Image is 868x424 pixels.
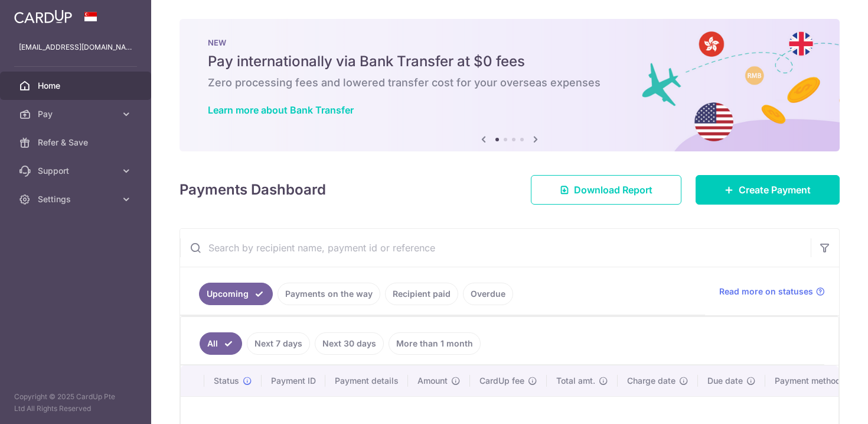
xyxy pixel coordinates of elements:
th: Payment ID [262,365,325,396]
img: CardUp [14,9,72,24]
span: Status [214,375,239,387]
a: Upcoming [199,283,273,305]
span: Pay [38,108,116,120]
a: Read more on statuses [719,286,825,297]
h6: Zero processing fees and lowered transfer cost for your overseas expenses [208,76,811,90]
h5: Pay internationally via Bank Transfer at $0 fees [208,52,811,71]
a: Download Report [531,175,681,205]
p: NEW [208,38,811,47]
span: Download Report [574,183,652,197]
span: Total amt. [556,375,595,387]
th: Payment details [325,365,408,396]
a: Payments on the way [278,283,380,305]
span: Home [38,80,116,92]
a: More than 1 month [389,332,481,355]
span: Read more on statuses [719,286,813,297]
h4: Payments Dashboard [180,179,326,200]
th: Payment method [765,365,855,396]
a: Create Payment [696,175,840,205]
a: Next 7 days [247,332,310,355]
span: Support [38,165,116,177]
span: Settings [38,193,116,205]
span: Amount [417,375,448,387]
img: Bank transfer banner [180,19,840,151]
a: Learn more about Bank Transfer [208,104,354,116]
a: Overdue [463,283,513,305]
p: [EMAIL_ADDRESS][DOMAIN_NAME] [19,41,132,53]
a: Next 30 days [315,332,384,355]
a: All [200,332,242,355]
span: Refer & Save [38,137,116,148]
span: Charge date [627,375,676,387]
span: Create Payment [739,183,811,197]
a: Recipient paid [385,283,458,305]
span: Due date [707,375,743,387]
input: Search by recipient name, payment id or reference [180,229,811,267]
span: CardUp fee [479,375,524,387]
